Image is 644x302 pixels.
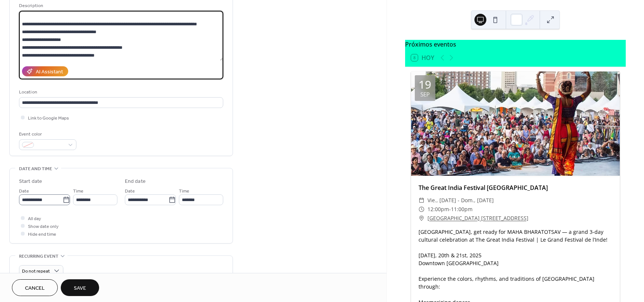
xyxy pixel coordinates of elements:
[451,205,473,214] span: 11:00pm
[411,183,620,192] div: The Great India Festival [GEOGRAPHIC_DATA]
[427,214,528,223] a: [GEOGRAPHIC_DATA] [STREET_ADDRESS]
[19,2,222,10] div: Description
[449,205,451,214] span: -
[61,279,99,296] button: Save
[22,66,68,76] button: AI Assistant
[427,196,494,205] span: vie., [DATE] - dom., [DATE]
[74,284,86,292] span: Save
[12,279,58,296] button: Cancel
[28,114,69,122] span: Link to Google Maps
[36,68,63,76] div: AI Assistant
[19,165,52,173] span: Date and time
[125,187,135,195] span: Date
[19,130,75,138] div: Event color
[19,178,42,185] div: Start date
[28,223,59,231] span: Show date only
[22,267,50,276] span: Do not repeat
[73,187,83,195] span: Time
[419,196,424,205] div: ​
[420,92,430,97] div: sep
[419,214,424,223] div: ​
[419,205,424,214] div: ​
[19,252,59,260] span: Recurring event
[427,205,449,214] span: 12:00pm
[19,88,222,96] div: Location
[405,40,626,49] div: Próximos eventos
[28,231,56,238] span: Hide end time
[25,284,45,292] span: Cancel
[28,215,41,223] span: All day
[179,187,189,195] span: Time
[125,178,146,185] div: End date
[19,187,29,195] span: Date
[419,79,431,90] div: 19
